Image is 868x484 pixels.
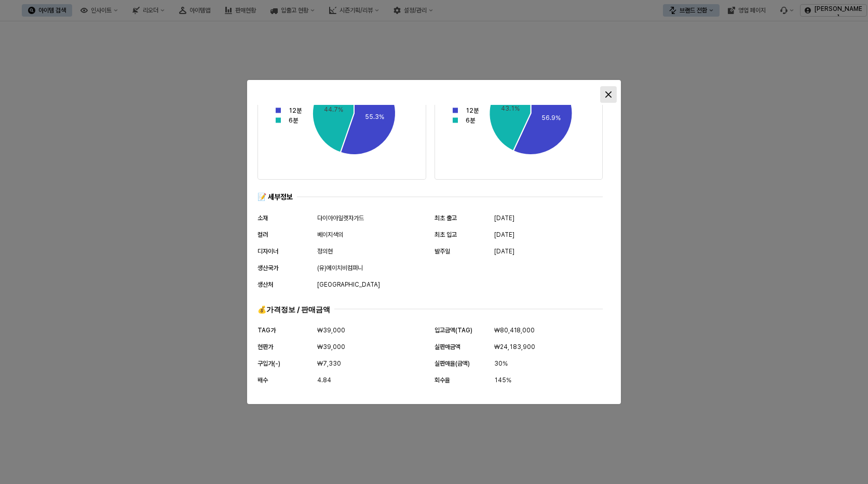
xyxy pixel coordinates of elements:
span: 정의현 [317,246,333,257]
span: 입고금액(TAG) [435,327,472,334]
span: 최초 출고 [435,214,457,222]
span: ₩24,183,900 [494,342,535,352]
span: 베이지색의 [317,230,343,240]
span: ₩7,330 [317,358,341,369]
span: 발주일 [435,248,450,255]
span: [DATE] [494,213,514,223]
span: 145% [494,375,511,385]
span: 컬러 [257,231,268,238]
span: 소재 [257,214,268,222]
span: [DATE] [494,230,514,240]
span: (유)에이치비컴퍼니 [317,263,363,273]
span: 구입가(-) [257,360,280,367]
span: 30% [494,358,508,369]
span: 현판가 [257,343,273,351]
span: [GEOGRAPHIC_DATA] [317,279,380,290]
span: ₩39,000 [317,342,345,352]
span: [DATE] [494,246,514,257]
button: ₩80,418,000 [494,324,535,337]
span: 회수율 [435,377,450,384]
span: 디자이너 [257,248,278,255]
span: ₩80,418,000 [494,325,535,335]
span: 배수 [257,377,268,384]
div: 📝 세부정보 [257,192,293,202]
span: 실판매율(금액) [435,360,470,367]
span: 다이아아일렛자가드 [317,213,364,223]
span: TAG가 [257,327,276,334]
span: 생산처 [257,281,273,288]
div: 💰가격정보 / 판매금액 [257,304,330,314]
span: 최초 입고 [435,231,457,238]
span: 실판매금액 [435,343,460,351]
span: 4.84 [317,375,331,385]
button: 닫다 [600,86,617,103]
span: ₩39,000 [317,325,345,335]
span: 생산국가 [257,264,278,272]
